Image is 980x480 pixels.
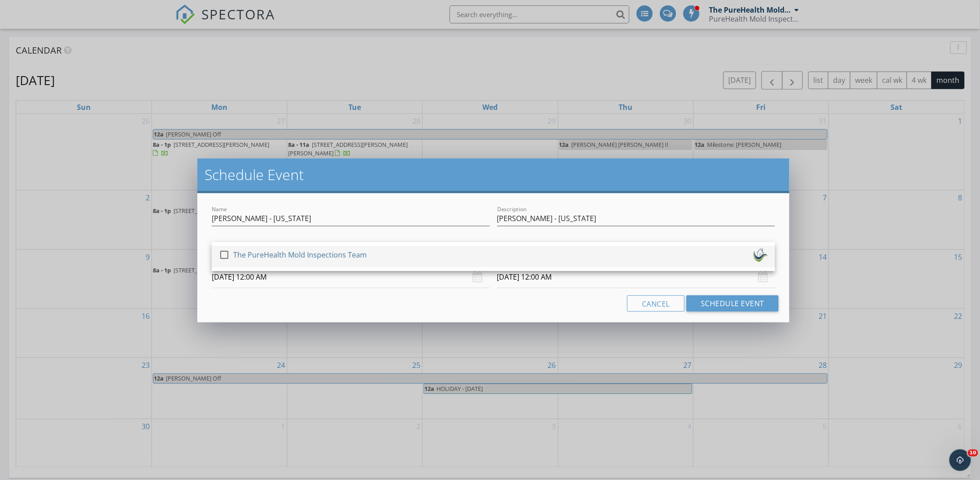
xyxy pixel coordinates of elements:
[686,295,779,312] button: Schedule Event
[212,266,490,288] input: Select date
[497,266,775,288] input: Select date
[205,166,782,184] h2: Schedule Event
[949,449,971,471] iframe: Intercom live chat
[968,449,978,457] span: 10
[753,248,768,262] img: purehealth_logo_png.png
[627,295,685,312] button: Cancel
[233,248,367,262] div: The PureHealth Mold Inspections Team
